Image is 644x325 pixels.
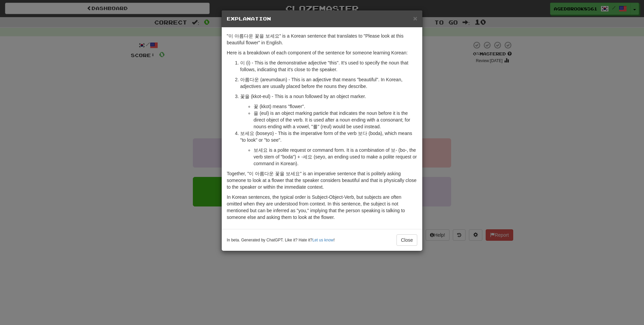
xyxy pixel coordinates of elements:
[254,147,417,167] li: 보세요 is a polite request or command form. It is a combination of 보- (bo-, the verb stem of "boda")...
[240,93,417,100] p: 꽃을 (kkot-eul) - This is a noun followed by an object marker.
[227,15,417,22] h5: Explanation
[227,49,417,56] p: Here is a breakdown of each component of the sentence for someone learning Korean:
[396,234,417,246] button: Close
[413,15,417,22] button: Close
[227,170,417,190] p: Together, "이 아름다운 꽃을 보세요" is an imperative sentence that is politely asking someone to look at a ...
[254,103,417,110] li: 꽃 (kkot) means "flower".
[227,194,417,221] p: In Korean sentences, the typical order is Subject-Object-Verb, but subjects are often omitted whe...
[227,237,335,243] small: In beta. Generated by ChatGPT. Like it? Hate it? !
[254,110,417,130] li: 을 (eul) is an object marking particle that indicates the noun before it is the direct object of t...
[227,33,417,46] p: "이 아름다운 꽃을 보세요" is a Korean sentence that translates to "Please look at this beautiful flower" in...
[240,130,417,143] p: 보세요 (boseyo) - This is the imperative form of the verb 보다 (boda), which means "to look" or "to see".
[240,76,417,90] p: 아름다운 (areumdaun) - This is an adjective that means "beautiful". In Korean, adjectives are usually...
[240,59,417,73] p: 이 (i) - This is the demonstrative adjective "this". It's used to specify the noun that follows, i...
[312,238,333,242] a: Let us know
[413,14,417,22] span: ×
